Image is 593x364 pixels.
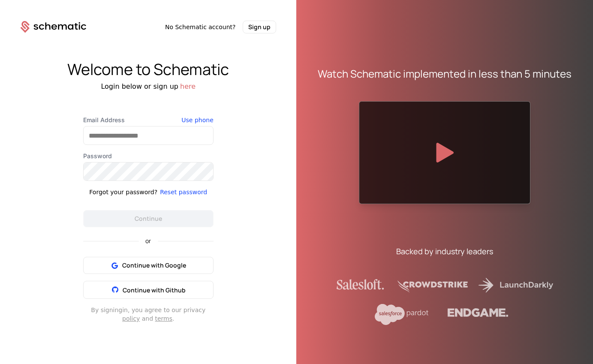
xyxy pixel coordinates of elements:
[83,116,214,124] label: Email Address
[318,67,572,81] div: Watch Schematic implemented in less than 5 minutes
[89,188,157,196] div: Forgot your password?
[83,257,214,274] button: Continue with Google
[123,286,186,294] span: Continue with Github
[165,23,236,31] span: No Schematic account?
[122,315,140,322] a: policy
[160,188,207,196] button: Reset password
[155,315,172,322] a: terms
[138,238,158,244] span: or
[181,116,213,124] button: Use phone
[83,281,214,299] button: Continue with Github
[180,81,196,92] button: here
[83,152,214,160] label: Password
[83,210,214,227] button: Continue
[83,306,214,323] div: By signing in , you agree to our privacy and .
[243,21,276,33] button: Sign up
[396,245,493,257] div: Backed by industry leaders
[122,261,186,270] span: Continue with Google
